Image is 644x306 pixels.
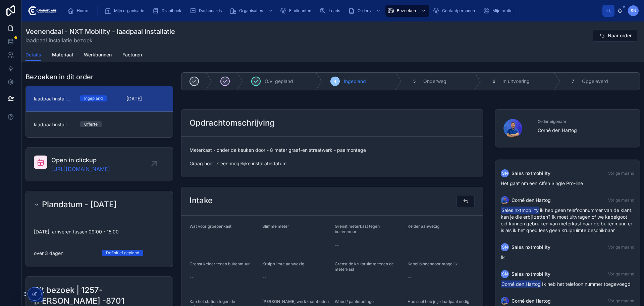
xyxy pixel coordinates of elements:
[103,5,149,17] a: Mijn organisatie
[413,79,416,84] span: 5
[162,8,181,13] span: Draaiboek
[65,5,93,17] a: Home
[239,8,263,13] span: Organisaties
[423,78,446,85] span: Onderweg
[25,27,175,36] h1: Veenendaal - NXT Mobility - laadpaal installatie
[501,207,539,214] span: Sales nxtmobility
[512,244,550,251] span: Sales nxtmobility
[42,199,117,210] h2: Plandatum - [DATE]
[501,180,583,186] span: Het gaat om een Alfen Single Pro-line
[190,236,194,243] span: --
[187,5,226,17] a: Dashboards
[608,298,634,303] span: Vorige maand
[190,195,213,206] h2: Intake
[25,36,175,44] span: laadpaal installatie bezoek
[344,78,366,85] span: Ingepland
[593,30,637,42] button: Naar order
[385,5,429,17] a: Bezoeken
[501,207,633,233] span: ik heb geen telefoonnummer van de klant. kan je die erbij zetten? Ik moet uitvragen of we kabelgo...
[502,245,508,250] span: Sn
[329,8,340,13] span: Leads
[26,147,173,181] a: Open in clickup[URL][DOMAIN_NAME]
[501,281,631,287] span: Ik heb het telefoon nummer toegevoegd
[262,236,266,243] span: --
[538,127,632,134] span: Corné den Hartog
[190,118,275,128] h2: Opdrachtomschrijving
[122,49,142,62] a: Facturen
[150,5,186,17] a: Draaiboek
[502,78,530,85] span: In uitvoering
[126,95,165,102] span: [DATE]
[358,8,371,13] span: Orders
[512,298,551,304] span: Corné den Hartog
[122,51,142,58] span: Facturen
[512,197,551,204] span: Corné den Hartog
[334,79,336,84] span: 4
[502,271,508,277] span: Sn
[62,3,602,18] div: scrollable content
[608,245,634,250] span: Vorige maand
[538,119,632,124] span: Order eigenaar
[84,95,103,101] div: Ingepland
[442,8,475,13] span: Contactpersonen
[114,8,144,13] span: Mijn organisatie
[51,156,110,165] span: Open in clickup
[34,250,63,257] p: over 3 dagen
[493,79,495,84] span: 6
[289,8,311,13] span: Eindklanten
[126,121,130,128] span: --
[631,8,636,13] span: Sn
[408,236,412,243] span: --
[190,224,231,229] span: Wat voor groepenkast
[34,228,165,235] span: [DATE], arriveren tussen 09:00 - 15:00
[335,224,380,234] span: Grenst meterkast tegen buitenmuur
[262,224,289,229] span: Slimme meter
[26,86,173,112] a: laadpaal installatieIngepland[DATE]
[408,274,412,281] span: --
[492,8,514,13] span: Mijn profiel
[335,279,339,286] span: --
[408,261,458,266] span: Kabel binnendoor mogelijk
[27,5,57,16] img: App logo
[512,271,550,277] span: Sales nxtmobility
[512,170,550,177] span: Sales nxtmobility
[608,198,634,203] span: Vorige maand
[481,5,518,17] a: Mijn profiel
[52,51,73,58] span: Materiaal
[335,299,374,304] span: Wand / paalmontage
[52,49,73,62] a: Materiaal
[34,121,72,128] span: laadpaal installatie
[25,49,41,61] a: Details
[501,280,541,288] span: Corné den Hartog
[84,121,98,127] div: Offerte
[25,51,41,58] span: Details
[190,147,475,167] span: Meterkast - onder de keuken door - 8 meter graaf-en straatwerk - paalmontage Graag hoor ik een mo...
[84,51,112,58] span: Werkbonnen
[190,274,194,281] span: --
[228,5,276,17] a: Organisaties
[262,274,266,281] span: --
[199,8,222,13] span: Dashboards
[335,242,339,249] span: --
[346,5,384,17] a: Orders
[84,49,112,62] a: Werkbonnen
[408,224,439,229] span: Kelder aanwezig
[572,79,574,84] span: 7
[408,299,469,304] span: Hoe snel heb je je laadpaal nodig
[608,171,634,176] span: Vorige maand
[25,72,94,82] h1: Bezoeken in dit order
[608,271,634,276] span: Vorige maand
[582,78,608,85] span: Opgeleverd
[502,171,508,176] span: Sn
[51,165,110,173] a: [URL][DOMAIN_NAME]
[501,254,505,260] span: Ik
[278,5,316,17] a: Eindklanten
[77,8,88,13] span: Home
[608,32,632,39] span: Naar order
[34,95,72,102] span: laadpaal installatie
[335,261,394,272] span: Grenst de kruipruimte tegen de meterkast
[317,5,345,17] a: Leads
[397,8,416,13] span: Bezoeken
[26,112,173,137] a: laadpaal installatieOfferte--
[190,261,250,266] span: Grenst kelder tegen buitenmuur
